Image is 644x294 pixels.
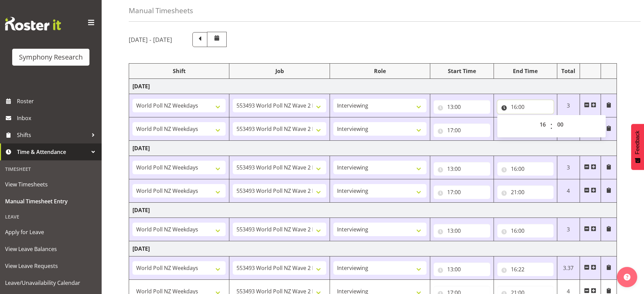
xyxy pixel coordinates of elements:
[497,162,554,176] input: Click to select...
[497,263,554,276] input: Click to select...
[2,176,100,193] a: View Timesheets
[557,256,580,280] td: 3.37
[5,227,97,237] span: Apply for Leave
[5,278,97,288] span: Leave/Unavailability Calendar
[19,52,83,62] div: Symphony Research
[434,162,490,176] input: Click to select...
[497,67,554,75] div: End Time
[129,203,617,218] td: [DATE]
[2,224,100,241] a: Apply for Leave
[2,210,100,224] div: Leave
[129,7,193,15] h4: Manual Timesheets
[2,193,100,210] a: Manual Timesheet Entry
[2,241,100,257] a: View Leave Balances
[129,36,172,43] h5: [DATE] - [DATE]
[561,67,576,75] div: Total
[132,67,226,75] div: Shift
[2,274,100,291] a: Leave/Unavailability Calendar
[434,263,490,276] input: Click to select...
[17,130,88,140] span: Shifts
[497,224,554,238] input: Click to select...
[434,100,490,114] input: Click to select...
[129,141,617,156] td: [DATE]
[5,179,97,189] span: View Timesheets
[557,156,580,179] td: 3
[557,218,580,241] td: 3
[5,261,97,271] span: View Leave Requests
[233,67,326,75] div: Job
[635,131,641,154] span: Feedback
[5,17,61,30] img: Rosterit website logo
[497,185,554,199] input: Click to select...
[17,147,88,157] span: Time & Attendance
[2,162,100,176] div: Timesheet
[550,118,553,135] span: :
[497,100,554,114] input: Click to select...
[129,241,617,256] td: [DATE]
[434,185,490,199] input: Click to select...
[434,123,490,137] input: Click to select...
[557,94,580,117] td: 3
[129,79,617,94] td: [DATE]
[5,244,97,254] span: View Leave Balances
[333,67,427,75] div: Role
[624,274,630,280] img: help-xxl-2.png
[434,224,490,238] input: Click to select...
[434,67,490,75] div: Start Time
[17,96,98,106] span: Roster
[2,257,100,274] a: View Leave Requests
[17,113,98,123] span: Inbox
[5,196,97,206] span: Manual Timesheet Entry
[631,124,644,170] button: Feedback - Show survey
[557,179,580,203] td: 4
